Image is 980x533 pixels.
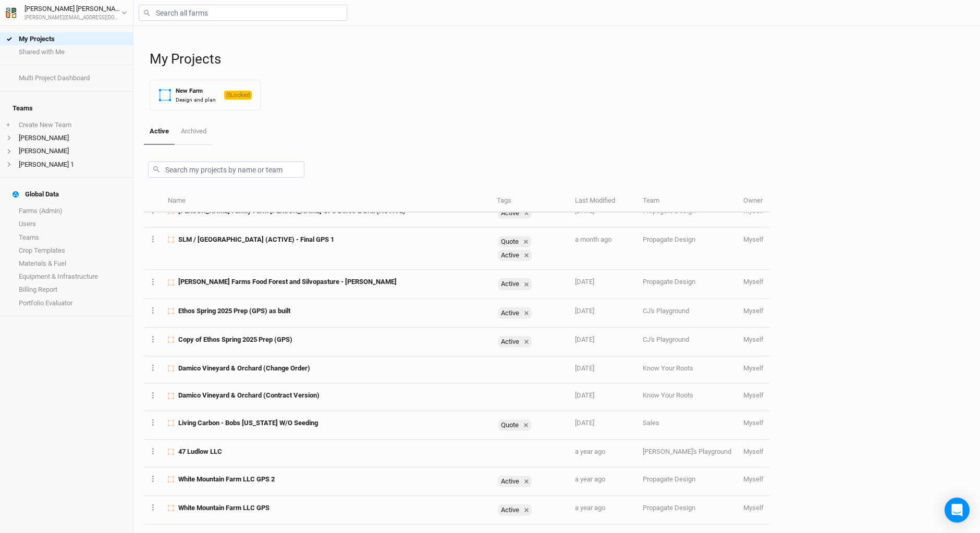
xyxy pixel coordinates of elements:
[13,190,59,199] div: Global Data
[575,336,594,343] span: May 15, 2025 8:55 PM
[162,190,491,213] th: Name
[224,91,252,100] span: Locked
[6,98,127,119] h4: Teams
[575,391,594,399] span: May 5, 2025 2:27 PM
[491,190,569,213] th: Tags
[637,328,737,356] td: CJ's Playground
[743,391,764,399] span: bob@propagateventures.com
[569,190,637,213] th: Last Modified
[24,14,121,22] div: [PERSON_NAME][EMAIL_ADDRESS][DOMAIN_NAME]
[498,250,521,261] div: Active
[178,306,290,316] span: Ethos Spring 2025 Prep (GPS) as built
[178,447,222,456] span: 47 Ludlow LLC
[498,236,521,247] div: Quote
[498,278,532,290] div: Active
[575,207,594,215] span: Sep 22, 2025 12:14 PM
[743,364,764,372] span: bob@propagateventures.com
[743,448,764,455] span: bob@propagateventures.com
[575,235,611,243] span: Sep 8, 2025 10:19 AM
[575,448,605,455] span: Oct 1, 2024 12:36 PM
[637,299,737,328] td: CJ's Playground
[743,307,764,315] span: bob@propagateventures.com
[178,235,334,244] span: SLM / Trumansburg (ACTIVE) - Final GPS 1
[150,51,970,67] h1: My Projects
[498,504,532,516] div: Active
[498,236,531,247] div: Quote
[144,119,175,145] a: Active
[176,96,216,104] div: Design and plan
[498,476,532,487] div: Active
[6,121,10,129] span: +
[498,307,532,319] div: Active
[498,419,521,431] div: Quote
[637,270,737,299] td: Propagate Design
[176,86,216,95] div: New Farm
[637,383,737,411] td: Know Your Roots
[150,80,261,110] button: New FarmDesign and planLocked
[498,307,521,319] div: Active
[743,504,764,512] span: bob@propagateventures.com
[175,119,212,144] a: Archived
[637,467,737,496] td: Propagate Design
[575,504,605,512] span: Aug 27, 2024 2:46 PM
[637,411,737,440] td: Sales
[178,335,292,344] span: Copy of Ethos Spring 2025 Prep (GPS)
[743,336,764,343] span: bob@propagateventures.com
[743,278,764,286] span: bob@propagateventures.com
[575,278,594,286] span: Jul 23, 2025 12:10 AM
[637,199,737,228] td: Propagate Design
[498,336,521,348] div: Active
[178,364,310,373] span: Damico Vineyard & Orchard (Change Order)
[498,336,532,348] div: Active
[575,364,594,372] span: May 5, 2025 3:13 PM
[637,440,737,467] td: [PERSON_NAME]'s Playground
[139,5,347,21] input: Search all farms
[498,207,521,219] div: Active
[24,4,121,14] div: [PERSON_NAME] [PERSON_NAME]
[743,235,764,243] span: bob@propagateventures.com
[178,503,269,513] span: White Mountain Farm LLC GPS
[637,496,737,525] td: Propagate Design
[178,391,320,400] span: Damico Vineyard & Orchard (Contract Version)
[498,278,521,290] div: Active
[178,277,397,287] span: Wally Farms Food Forest and Silvopasture - BOB
[498,207,532,219] div: Active
[178,475,275,484] span: White Mountain Farm LLC GPS 2
[743,207,764,215] span: bob@propagateventures.com
[575,307,594,315] span: Jun 27, 2025 7:56 PM
[743,419,764,427] span: bob@propagateventures.com
[637,356,737,383] td: Know Your Roots
[178,418,318,428] span: Living Carbon - Bobs Alabama W/O Seeding
[743,475,764,483] span: bob@propagateventures.com
[498,504,521,516] div: Active
[5,3,128,22] button: [PERSON_NAME] [PERSON_NAME][PERSON_NAME][EMAIL_ADDRESS][DOMAIN_NAME]
[498,250,532,261] div: Active
[738,190,769,213] th: Owner
[498,476,521,487] div: Active
[575,475,605,483] span: Sep 14, 2024 7:25 PM
[148,162,304,178] input: Search my projects by name or team
[575,419,594,427] span: Jan 12, 2025 2:50 PM
[637,228,737,270] td: Propagate Design
[498,419,531,431] div: Quote
[637,190,737,213] th: Team
[945,498,970,523] div: Open Intercom Messenger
